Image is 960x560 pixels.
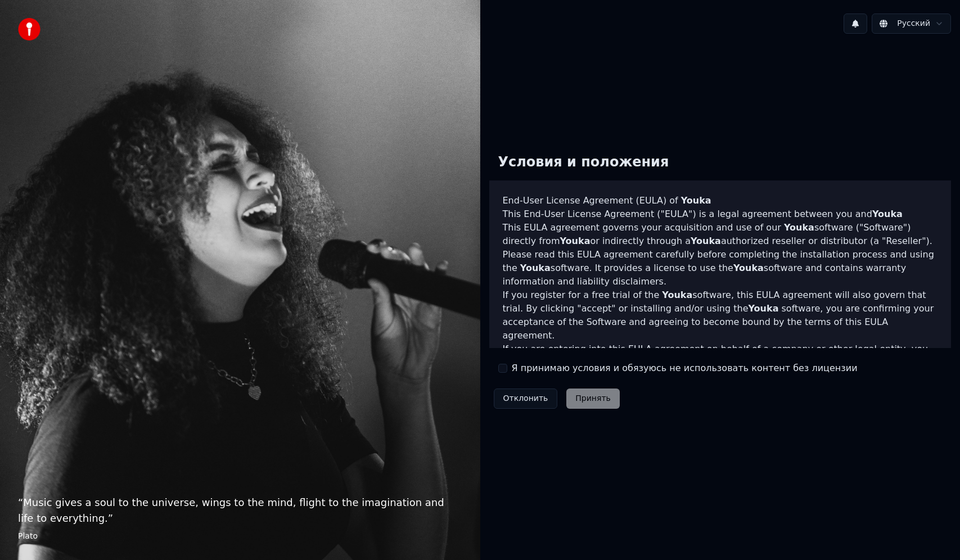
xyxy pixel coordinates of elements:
button: Отклонить [494,389,558,409]
span: Youka [872,209,903,219]
p: This End-User License Agreement ("EULA") is a legal agreement between you and [503,207,938,221]
img: youka [18,18,40,40]
span: Youka [691,236,721,246]
span: Youka [662,290,692,300]
h3: End-User License Agreement (EULA) of [503,194,938,207]
p: This EULA agreement governs your acquisition and use of our software ("Software") directly from o... [503,221,938,248]
p: If you are entering into this EULA agreement on behalf of a company or other legal entity, you re... [503,342,938,410]
p: Please read this EULA agreement carefully before completing the installation process and using th... [503,248,938,288]
div: Условия и положения [489,144,678,180]
span: Youka [520,263,551,273]
p: “ Music gives a soul to the universe, wings to the mind, flight to the imagination and life to ev... [18,495,462,526]
span: Youka [681,195,711,206]
footer: Plato [18,531,462,542]
label: Я принимаю условия и обязуюсь не использовать контент без лицензии [512,362,858,375]
span: Youka [748,303,778,314]
span: Youka [560,236,590,246]
span: Youka [784,222,814,233]
span: Youka [733,263,764,273]
p: If you register for a free trial of the software, this EULA agreement will also govern that trial... [503,288,938,342]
